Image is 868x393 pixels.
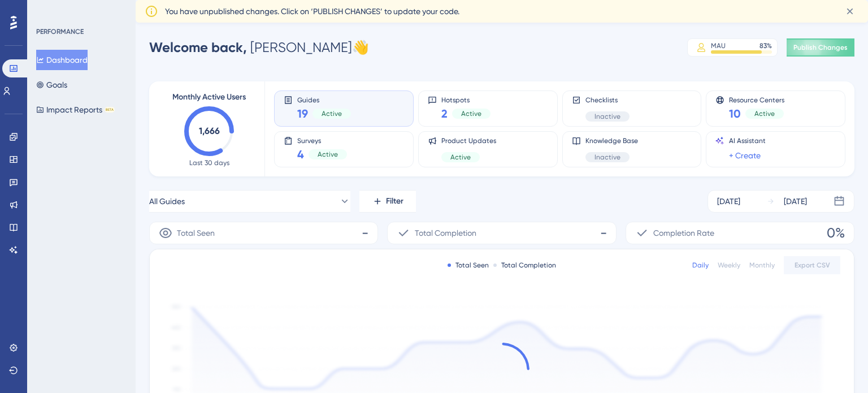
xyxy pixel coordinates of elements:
span: Last 30 days [189,158,229,167]
span: Resource Centers [729,96,784,103]
span: Monthly Active Users [172,90,246,104]
span: Hotspots [441,96,491,103]
div: [DATE] [784,195,807,208]
span: AI Assistant [729,136,766,145]
span: Export CSV [795,261,830,270]
span: Inactive [594,112,620,121]
span: Publish Changes [793,43,848,52]
span: Welcome back, [149,39,247,55]
span: Surveys [297,136,347,144]
div: PERFORMANCE [36,27,84,36]
div: BETA [105,107,115,113]
span: Active [450,153,471,162]
span: 19 [297,106,308,122]
span: - [600,224,607,242]
span: Checklists [585,96,630,105]
button: Filter [359,190,416,213]
a: + Create [729,149,761,162]
button: Goals [36,75,67,95]
span: 4 [297,146,304,162]
button: Impact ReportsBETA [36,100,115,120]
span: Completion Rate [653,226,714,240]
span: 0% [827,224,845,242]
span: Inactive [594,153,620,162]
span: Knowledge Base [585,136,638,145]
span: Total Seen [177,226,215,240]
span: Active [318,150,338,159]
div: Total Seen [448,261,489,270]
button: All Guides [149,190,350,213]
span: Active [754,109,775,118]
span: 10 [729,106,741,122]
button: Export CSV [784,256,840,274]
span: Active [461,109,481,118]
div: MAU [711,41,726,50]
div: Total Completion [493,261,556,270]
div: Daily [692,261,709,270]
button: Dashboard [36,50,88,70]
div: Monthly [749,261,775,270]
span: All Guides [149,195,185,208]
span: You have unpublished changes. Click on ‘PUBLISH CHANGES’ to update your code. [165,5,459,18]
div: 83 % [759,41,772,50]
span: Total Completion [415,226,476,240]
span: Filter [386,195,403,208]
span: Guides [297,96,351,103]
div: Weekly [718,261,740,270]
span: Active [322,109,342,118]
div: [PERSON_NAME] 👋 [149,38,369,57]
span: Product Updates [441,136,496,145]
div: [DATE] [717,195,740,208]
button: Publish Changes [787,38,854,57]
span: - [362,224,368,242]
text: 1,666 [199,126,220,136]
span: 2 [441,106,448,122]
